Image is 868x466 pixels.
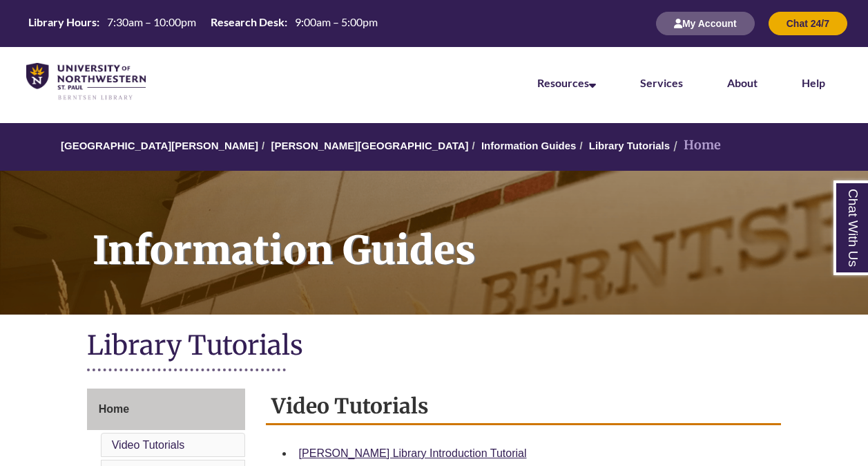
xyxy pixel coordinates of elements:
[769,12,847,35] button: Chat 24/7
[23,15,102,30] th: Library Hours:
[266,389,782,425] h2: Video Tutorials
[23,15,383,33] a: Hours Today
[295,15,378,28] span: 9:00am – 5:00pm
[23,15,383,32] table: Hours Today
[589,140,670,151] a: Library Tutorials
[205,15,289,30] th: Research Desk:
[112,439,185,451] a: Video Tutorials
[87,328,782,365] h1: Library Tutorials
[802,76,825,89] a: Help
[271,140,468,151] a: [PERSON_NAME][GEOGRAPHIC_DATA]
[299,447,527,459] a: [PERSON_NAME] Library Introduction Tutorial
[656,17,755,29] a: My Account
[727,76,758,89] a: About
[77,171,868,297] h1: Information Guides
[656,12,755,35] button: My Account
[99,403,129,415] span: Home
[87,389,245,430] a: Home
[61,140,258,151] a: [GEOGRAPHIC_DATA][PERSON_NAME]
[107,15,196,28] span: 7:30am – 10:00pm
[537,76,596,89] a: Resources
[670,136,721,156] li: Home
[769,17,847,29] a: Chat 24/7
[26,63,146,101] img: UNWSP Library Logo
[640,76,683,89] a: Services
[481,140,577,151] a: Information Guides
